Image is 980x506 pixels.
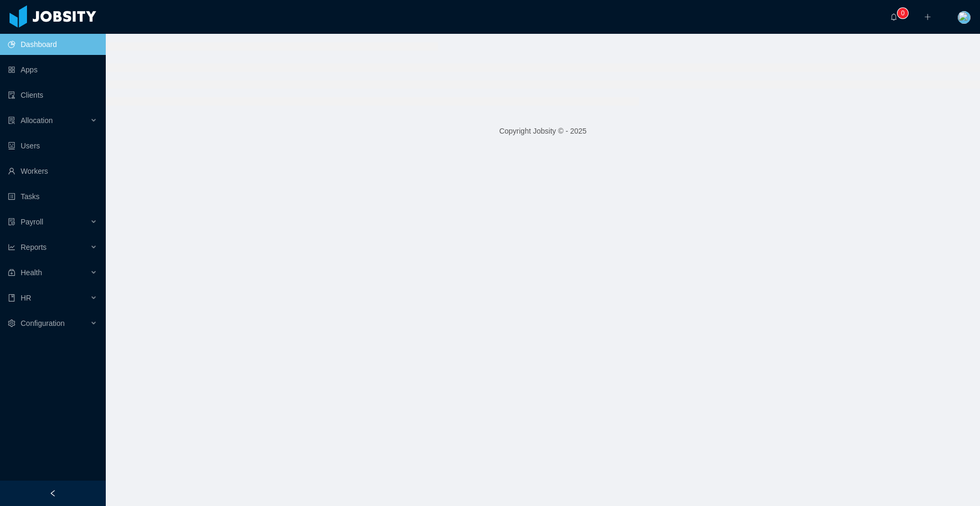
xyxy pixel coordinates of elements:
[958,11,970,24] img: 58a31ca0-4729-11e8-a87f-69b50fb464fe_5b465dd213283.jpeg
[8,320,15,327] i: icon: setting
[21,218,43,226] span: Payroll
[8,135,97,156] a: icon: robotUsers
[8,117,15,124] i: icon: solution
[8,59,97,80] a: icon: appstoreApps
[924,13,931,21] i: icon: plus
[21,294,31,302] span: HR
[8,243,15,251] i: icon: line-chart
[21,268,42,277] span: Health
[8,85,97,106] a: icon: auditClients
[897,8,908,18] sup: 0
[8,269,15,276] i: icon: medicine-box
[21,319,65,327] span: Configuration
[21,116,53,125] span: Allocation
[8,294,15,302] i: icon: book
[8,34,97,55] a: icon: pie-chartDashboard
[8,161,97,182] a: icon: userWorkers
[106,113,980,149] footer: Copyright Jobsity © - 2025
[21,243,47,251] span: Reports
[890,13,897,21] i: icon: bell
[8,218,15,226] i: icon: file-protect
[8,186,97,207] a: icon: profileTasks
